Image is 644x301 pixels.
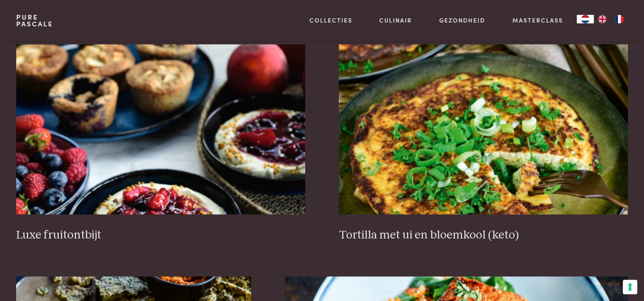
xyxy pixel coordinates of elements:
div: Language [577,15,594,23]
img: Tortilla met ui en bloemkool (keto) [339,44,627,214]
ul: Language list [594,15,628,23]
h3: Tortilla met ui en bloemkool (keto) [339,228,627,243]
a: Masterclass [512,16,563,25]
a: Gezondheid [439,16,485,25]
a: Tortilla met ui en bloemkool (keto) Tortilla met ui en bloemkool (keto) [339,44,627,242]
a: NL [577,15,594,23]
a: FR [611,15,628,23]
a: Culinair [379,16,412,25]
img: Luxe fruitontbijt [16,44,305,214]
a: Collecties [309,16,352,25]
a: PurePascale [16,14,53,27]
a: Luxe fruitontbijt Luxe fruitontbijt [16,44,305,242]
a: EN [594,15,611,23]
aside: Language selected: Nederlands [577,15,628,23]
h3: Luxe fruitontbijt [16,228,305,243]
button: Uw voorkeuren voor toestemming voor trackingtechnologieën [623,280,637,294]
